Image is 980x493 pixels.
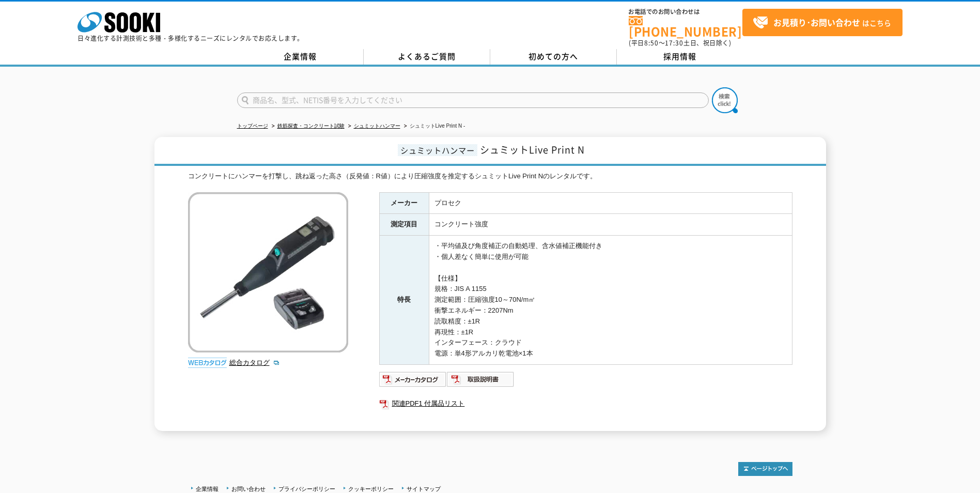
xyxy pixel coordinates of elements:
td: コンクリート強度 [429,214,792,236]
a: メーカーカタログ [379,378,447,386]
a: 企業情報 [196,486,219,492]
strong: お見積り･お問い合わせ [773,16,860,28]
a: 採用情報 [617,49,743,65]
span: 8:50 [644,38,659,48]
span: シュミットLive Print N [480,143,585,157]
span: (平日 ～ 土日、祝日除く) [629,38,731,48]
a: サイトマップ [407,486,441,492]
a: トップページ [237,123,268,129]
th: 特長 [379,236,429,365]
span: 初めての方へ [528,51,578,62]
a: シュミットハンマー [354,123,400,129]
span: シュミットハンマー [398,144,477,156]
span: はこちら [753,15,891,30]
td: プロセク [429,192,792,214]
td: ・平均値及び角度補正の自動処理、含水値補正機能付き ・個人差なく簡単に使用が可能 【仕様】 規格：JIS A 1155 測定範囲：圧縮強度10～70N/m㎡ 衝撃エネルギー：2207Nm 読取精... [429,236,792,365]
a: 総合カタログ [229,359,280,366]
img: webカタログ [188,358,227,368]
img: btn_search.png [712,87,738,113]
a: よくあるご質問 [364,49,490,65]
a: クッキーポリシー [348,486,394,492]
input: 商品名、型式、NETIS番号を入力してください [237,93,709,108]
span: お電話でのお問い合わせは [629,9,742,15]
a: 企業情報 [237,49,364,65]
img: シュミットLive Print N - [188,192,348,352]
a: 関連PDF1 付属品リスト [379,397,792,410]
a: 初めての方へ [490,49,617,65]
a: 鉄筋探査・コンクリート試験 [277,123,345,129]
span: 17:30 [665,38,683,48]
a: [PHONE_NUMBER] [629,16,742,37]
img: メーカーカタログ [379,371,447,388]
a: お見積り･お問い合わせはこちら [742,9,903,36]
div: コンクリートにハンマーを打撃し、跳ね返った高さ（反発値：R値）により圧縮強度を推定するシュミットLive Print Nのレンタルです。 [188,171,792,182]
a: プライバシーポリシー [278,486,335,492]
th: 測定項目 [379,214,429,236]
a: お問い合わせ [231,486,266,492]
img: トップページへ [738,462,792,476]
p: 日々進化する計測技術と多種・多様化するニーズにレンタルでお応えします。 [77,35,304,41]
th: メーカー [379,192,429,214]
li: シュミットLive Print N - [402,121,465,132]
a: 取扱説明書 [447,378,515,386]
img: 取扱説明書 [447,371,515,388]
